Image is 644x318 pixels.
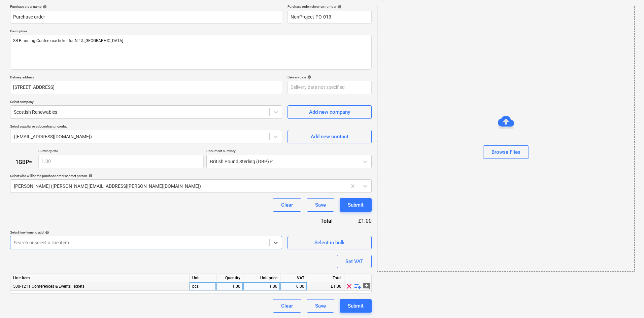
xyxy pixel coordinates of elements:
[10,230,282,235] div: Select line-items to add
[287,4,372,9] div: Purchase order reference number
[246,282,277,291] div: 1.00
[44,231,49,235] span: help
[287,10,372,24] input: Reference number
[281,201,293,209] div: Clear
[340,198,372,212] button: Submit
[311,132,348,141] div: Add new contact
[243,274,280,282] div: Unit price
[315,302,326,310] div: Save
[283,282,304,291] div: 0.00
[287,75,372,79] div: Delivery date
[284,217,343,225] div: Total
[348,302,364,310] div: Submit
[219,282,240,291] div: 1.00
[307,198,334,212] button: Save
[10,10,282,24] input: Document name
[307,274,344,282] div: Total
[307,299,334,313] button: Save
[273,299,301,313] button: Clear
[377,6,635,272] div: Browse Files
[337,255,372,268] button: Set VAT
[315,201,326,209] div: Save
[190,274,216,282] div: Unit
[343,217,372,225] div: £1.00
[41,5,47,9] span: help
[10,159,38,165] div: 1 GBP =
[363,282,371,290] span: add_comment
[273,198,301,212] button: Clear
[287,105,372,119] button: Add new company
[280,274,307,282] div: VAT
[38,149,204,154] p: Currency rate
[483,145,529,159] button: Browse Files
[610,286,644,318] iframe: Chat Widget
[287,236,372,249] button: Select in bulk
[336,5,342,9] span: help
[314,238,345,247] div: Select in bulk
[306,75,311,79] span: help
[216,274,243,282] div: Quantity
[340,299,372,313] button: Submit
[10,100,282,105] p: Select company
[348,201,364,209] div: Submit
[354,282,362,290] span: playlist_add
[345,257,363,266] div: Set VAT
[307,282,344,291] div: £1.00
[87,174,93,178] span: help
[10,124,282,130] p: Select supplier or subcontractor contact
[10,4,282,9] div: Purchase order name
[10,274,190,282] div: Line-item
[10,81,282,94] input: Delivery address
[287,130,372,143] button: Add new contact
[206,149,372,154] p: Document currency
[287,81,372,94] input: Delivery date not specified
[345,282,353,290] span: clear
[10,75,282,81] p: Delivery address
[309,108,350,116] div: Add new company
[281,302,293,310] div: Clear
[10,29,372,35] p: Description
[10,174,372,178] div: Select who will be the purchase order contact person
[492,148,520,156] div: Browse Files
[10,35,372,70] textarea: SR Planning Conference ticket for NT & [GEOGRAPHIC_DATA]
[190,282,216,291] div: pcs
[13,284,84,289] span: 500-1211 Conferences & Events Tickets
